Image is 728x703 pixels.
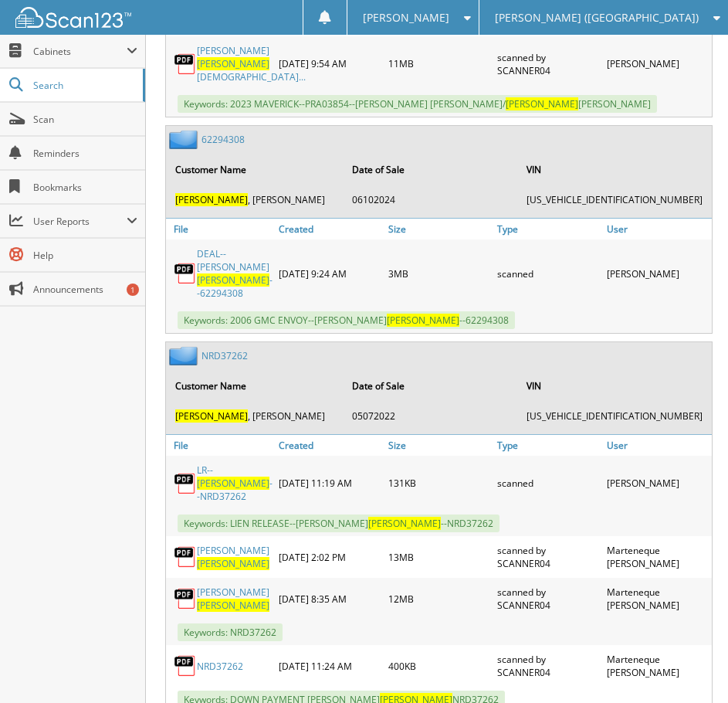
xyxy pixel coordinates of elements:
a: NRD37262 [201,349,248,362]
div: [DATE] 2:02 PM [275,540,384,574]
span: Keywords: 2023 MAVERICK--PRA03854--[PERSON_NAME] [PERSON_NAME]/ [PERSON_NAME] [178,95,657,113]
th: Customer Name [168,154,343,185]
img: PDF.png [174,472,197,495]
div: 11MB [384,40,493,87]
div: [PERSON_NAME] [603,460,712,507]
img: PDF.png [174,53,197,76]
span: [PERSON_NAME] [175,193,248,206]
div: [DATE] 11:19 AM [275,460,384,507]
div: 13MB [384,540,493,574]
td: 05072022 [344,403,517,429]
span: Search [33,79,135,92]
a: Size [384,219,493,239]
span: Scan [33,113,137,126]
a: [PERSON_NAME][PERSON_NAME] [197,586,271,612]
a: NRD37262 [197,660,243,673]
div: scanned by SCANNER04 [493,540,602,574]
div: Marteneque [PERSON_NAME] [603,582,712,616]
a: User [603,219,712,239]
div: 1 [127,284,139,296]
span: [PERSON_NAME] [368,517,441,530]
a: Created [275,435,384,456]
div: [DATE] 9:54 AM [275,40,384,87]
a: [PERSON_NAME][PERSON_NAME] [197,544,271,570]
div: scanned by SCANNER04 [493,40,602,87]
div: [DATE] 9:24 AM [275,243,384,304]
div: 3MB [384,243,493,304]
img: folder2.png [169,130,201,149]
th: Date of Sale [344,154,517,185]
a: Type [493,435,602,456]
span: Keywords: LIEN RELEASE--[PERSON_NAME] --NRD37262 [178,515,499,532]
td: 06102024 [344,187,517,212]
th: Date of Sale [344,370,517,402]
a: User [603,435,712,456]
span: [PERSON_NAME] [387,314,459,327]
th: VIN [519,154,710,185]
span: [PERSON_NAME] [197,273,269,287]
div: [DATE] 8:35 AM [275,582,384,616]
img: PDF.png [174,587,197,610]
div: scanned by SCANNER04 [493,649,602,683]
span: [PERSON_NAME] [197,57,269,70]
span: Keywords: NRD37262 [178,623,283,641]
div: scanned [493,243,602,304]
a: Size [384,435,493,456]
img: PDF.png [174,654,197,678]
span: Help [33,249,137,262]
a: [PERSON_NAME][PERSON_NAME][DEMOGRAPHIC_DATA]... [197,44,306,83]
span: [PERSON_NAME] [197,599,269,612]
a: File [166,219,275,239]
div: 131KB [384,460,493,507]
span: Reminders [33,147,137,160]
span: Cabinets [33,45,127,58]
div: [PERSON_NAME] [603,40,712,87]
th: VIN [519,370,710,402]
td: [US_VEHICLE_IDENTIFICATION_NUMBER] [519,403,710,429]
a: LR--[PERSON_NAME]--NRD37262 [197,464,273,503]
div: 400KB [384,649,493,683]
td: , [PERSON_NAME] [168,187,343,212]
div: scanned [493,460,602,507]
a: File [166,435,275,456]
div: [PERSON_NAME] [603,243,712,304]
td: , [PERSON_NAME] [168,403,343,429]
span: [PERSON_NAME] [197,557,269,570]
th: Customer Name [168,370,343,402]
div: Marteneque [PERSON_NAME] [603,649,712,683]
span: [PERSON_NAME] [175,409,248,423]
span: [PERSON_NAME] [506,97,578,110]
span: User Reports [33,215,127,228]
div: 12MB [384,582,493,616]
img: PDF.png [174,262,197,285]
div: [DATE] 11:24 AM [275,649,384,683]
a: 62294308 [201,133,245,146]
span: Bookmarks [33,181,137,194]
img: scan123-logo-white.svg [15,7,131,28]
span: Announcements [33,283,137,296]
span: Keywords: 2006 GMC ENVOY--[PERSON_NAME] --62294308 [178,311,515,329]
span: [PERSON_NAME] [363,13,449,22]
span: [PERSON_NAME] [197,477,269,490]
img: folder2.png [169,346,201,365]
div: Marteneque [PERSON_NAME] [603,540,712,574]
div: scanned by SCANNER04 [493,582,602,616]
a: DEAL--[PERSON_NAME][PERSON_NAME]--62294308 [197,247,273,300]
a: Created [275,219,384,239]
span: [PERSON_NAME] ([GEOGRAPHIC_DATA]) [495,13,699,22]
td: [US_VEHICLE_IDENTIFICATION_NUMBER] [519,187,710,212]
a: Type [493,219,602,239]
img: PDF.png [174,545,197,569]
